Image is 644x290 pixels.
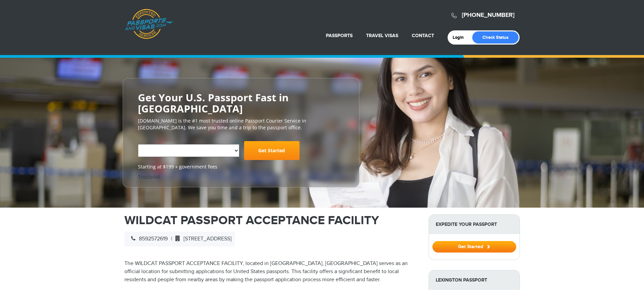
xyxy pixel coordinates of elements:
a: Contact [412,33,434,38]
span: 8592572619 [128,236,168,242]
h2: Get Your U.S. Passport Fast in [GEOGRAPHIC_DATA] [138,92,344,114]
strong: Lexington Passport [429,270,520,290]
span: Starting at $199 + government fees [138,163,344,170]
strong: Expedite Your Passport [429,215,520,234]
h1: WILDCAT PASSPORT ACCEPTANCE FACILITY [124,214,419,227]
a: [PHONE_NUMBER] [462,11,515,19]
button: Get Started [432,241,516,253]
a: Travel Visas [366,33,398,38]
div: | [124,232,235,246]
a: Passports & [DOMAIN_NAME] [125,9,173,39]
p: [DOMAIN_NAME] is the #1 most trusted online Passport Courier Service in [GEOGRAPHIC_DATA]. We sav... [138,117,344,131]
a: Trustpilot [138,174,160,180]
span: [STREET_ADDRESS] [172,236,232,242]
a: Get Started [432,244,516,249]
a: Get Started [244,141,300,160]
a: Login [453,35,469,40]
a: Passports [326,33,353,38]
p: The WILDCAT PASSPORT ACCEPTANCE FACILITY, located in [GEOGRAPHIC_DATA], [GEOGRAPHIC_DATA] serves ... [124,260,419,284]
a: Check Status [472,31,519,44]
